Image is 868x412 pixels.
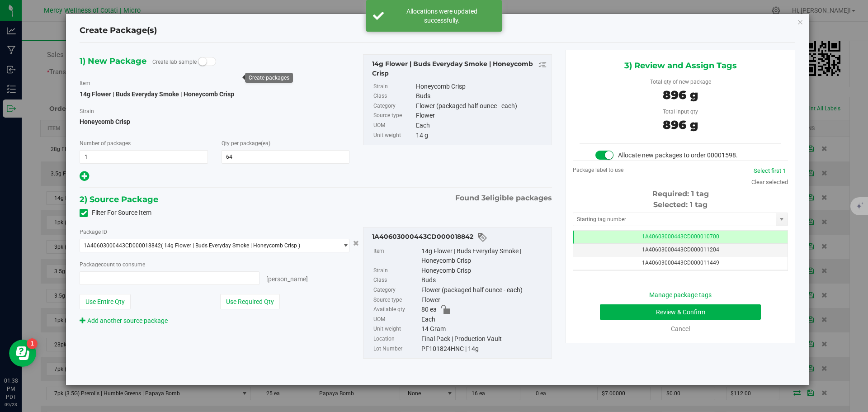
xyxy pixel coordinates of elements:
span: Add new output [80,174,89,181]
label: Create lab sample [152,55,197,69]
div: 14g Flower | Buds Everyday Smoke | Honeycomb Crisp [372,59,547,78]
input: Starting tag number [573,213,776,226]
span: Found eligible packages [455,193,552,204]
span: Allocate new packages to order 00001598. [618,152,738,159]
label: Strain [373,266,420,276]
span: Package to consume [80,261,145,268]
label: Filter For Source Item [80,208,151,218]
a: Cancel [671,325,690,332]
iframe: Resource center [9,340,36,367]
button: Review & Confirm [600,304,761,320]
label: Lot Number [373,344,420,354]
label: Source type [373,111,414,121]
span: 3 [481,194,486,202]
div: 1A40603000443CD000018842 [372,232,547,243]
a: Add another source package [80,317,168,324]
span: select [776,213,788,226]
span: Package label to use [573,167,623,173]
a: Manage package tags [649,291,712,298]
div: Honeycomb Crisp [421,266,547,276]
span: 1A40603000443CD000011204 [642,246,719,253]
label: Class [373,275,420,285]
a: Clear selected [751,179,788,185]
span: ( 14g Flower | Buds Everyday Smoke | Honeycomb Crisp ) [161,242,300,249]
div: PF101824HNC | 14g [421,344,547,354]
div: Create packages [249,75,289,81]
span: [PERSON_NAME] [266,275,308,283]
span: Number of packages [80,140,131,147]
div: Flower (packaged half ounce - each) [421,285,547,295]
span: 80 ea [421,305,437,315]
span: 1A40603000443CD000010700 [642,233,719,240]
span: 896 g [663,118,698,132]
label: Strain [80,107,94,115]
span: 3) Review and Assign Tags [624,59,737,72]
button: Use Entire Qty [80,294,131,309]
div: Allocations were updated successfully. [389,7,495,25]
div: 14g Flower | Buds Everyday Smoke | Honeycomb Crisp [421,246,547,266]
span: 2) Source Package [80,193,158,206]
label: Unit weight [373,324,420,334]
label: Class [373,91,414,101]
span: 896 g [663,88,698,102]
div: Flower [416,111,547,121]
span: 1A40603000443CD000011449 [642,260,719,266]
h4: Create Package(s) [80,25,157,37]
span: Required: 1 tag [652,189,709,198]
label: Source type [373,295,420,305]
div: Buds [421,275,547,285]
div: Buds [416,91,547,101]
div: Each [416,121,547,131]
span: Total qty of new package [650,79,711,85]
span: (ea) [261,140,270,147]
span: Package ID [80,229,107,235]
span: select [338,239,349,252]
div: Flower (packaged half ounce - each) [416,101,547,111]
label: Item [80,79,90,87]
span: Selected: 1 tag [653,200,708,209]
label: Category [373,101,414,111]
input: 1 [80,151,208,163]
label: Strain [373,82,414,92]
label: Item [373,246,420,266]
span: Total input qty [663,109,698,115]
span: count [101,261,115,268]
button: Use Required Qty [220,294,280,309]
div: Flower [421,295,547,305]
label: Category [373,285,420,295]
button: Cancel button [350,237,362,250]
label: Unit weight [373,131,414,141]
div: Each [421,315,547,325]
span: 1A40603000443CD000018842 [84,242,161,249]
span: Honeycomb Crisp [80,115,349,128]
label: Location [373,334,420,344]
span: 14g Flower | Buds Everyday Smoke | Honeycomb Crisp [80,90,234,98]
a: Select first 1 [754,167,786,174]
div: 14 Gram [421,324,547,334]
div: 14 g [416,131,547,141]
div: Honeycomb Crisp [416,82,547,92]
input: 64 [222,151,349,163]
span: Qty per package [222,140,270,147]
span: 1) New Package [80,54,146,68]
label: Available qty [373,305,420,315]
div: Final Pack | Production Vault [421,334,547,344]
label: UOM [373,315,420,325]
label: UOM [373,121,414,131]
iframe: Resource center unread badge [27,338,38,349]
